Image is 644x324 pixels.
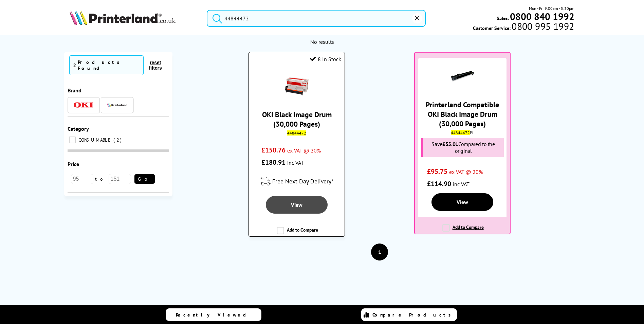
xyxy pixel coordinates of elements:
[277,227,318,240] label: Add to Compare
[68,87,81,94] span: Brand
[261,146,286,155] span: £150.76
[272,177,333,185] span: Free Next Day Delivery*
[144,59,167,71] button: reset filters
[473,23,574,31] span: Customer Service:
[451,130,470,135] mark: 44844472
[510,10,574,23] b: 0800 840 1992
[287,130,306,136] mark: 44844472
[287,147,321,154] span: ex VAT @ 20%
[73,38,571,45] div: No results
[77,137,113,143] span: CONSUMABLE
[453,181,470,187] span: inc VAT
[207,10,426,27] input: Search product or brand
[497,15,509,21] span: Sales:
[69,137,76,143] input: CONSUMABLE 2
[70,10,176,25] img: Printerland Logo
[252,172,341,191] div: modal_delivery
[166,308,261,321] a: Recently Viewed
[176,312,253,318] span: Recently Viewed
[450,65,474,88] img: K15380ZA-small.gif
[73,102,94,108] img: OKI
[529,5,574,12] span: Mon - Fri 9:00am - 5:30pm
[420,130,504,135] div: PL
[457,199,468,205] span: View
[426,100,499,128] a: Printerland Compatible OKI Black Image Drum (30,000 Pages)
[109,174,131,184] input: 151
[431,193,493,211] a: View
[71,174,93,184] input: 95
[361,308,457,321] a: Compare Products
[68,161,79,167] span: Price
[421,138,503,157] div: Save Compared to the original
[285,74,309,98] img: OKI-44844472-BlackDrum-Small.gif
[427,167,447,176] span: £95.75
[442,141,458,147] span: £55.01
[511,23,574,30] span: 0800 995 1992
[442,224,484,237] label: Add to Compare
[266,196,328,214] a: View
[262,110,332,129] a: OKI Black Image Drum (30,000 Pages)
[70,10,198,26] a: Printerland Logo
[134,174,155,184] button: Go
[73,62,76,69] span: 2
[372,312,455,318] span: Compare Products
[107,103,127,107] img: Printerland
[509,13,574,20] a: 0800 840 1992
[287,159,304,166] span: inc VAT
[261,158,286,167] span: £180.91
[427,179,451,188] span: £114.90
[68,125,89,132] span: Category
[310,56,341,62] div: 8 In Stock
[113,137,123,143] span: 2
[93,176,109,182] span: to
[449,168,483,175] span: ex VAT @ 20%
[291,201,302,208] span: View
[78,59,140,71] div: Products Found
